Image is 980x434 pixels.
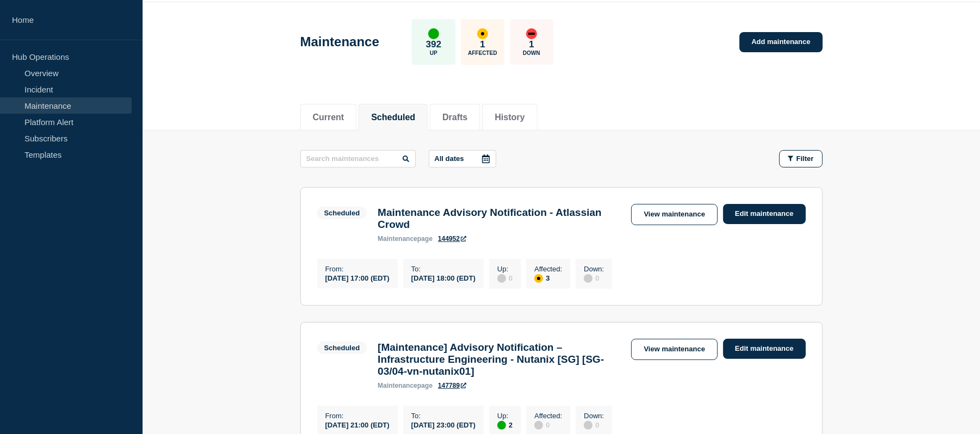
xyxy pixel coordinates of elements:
[411,265,476,273] p: To :
[411,412,476,420] p: To :
[477,28,488,39] div: affected
[631,204,717,225] a: View maintenance
[325,265,390,273] p: From :
[497,265,513,273] p: Up :
[584,412,604,420] p: Down :
[584,420,604,430] div: 0
[378,382,433,389] p: page
[324,344,360,352] div: Scheduled
[497,274,506,283] div: disabled
[411,420,476,429] div: [DATE] 23:00 (EDT)
[497,412,513,420] p: Up :
[739,32,822,52] a: Add maintenance
[584,265,604,273] p: Down :
[378,235,417,243] span: maintenance
[631,339,717,360] a: View maintenance
[497,420,513,430] div: 2
[584,421,593,430] div: disabled
[438,382,466,389] a: 147789
[497,273,513,283] div: 0
[534,274,543,283] div: affected
[584,273,604,283] div: 0
[371,113,415,122] button: Scheduled
[534,412,562,420] p: Affected :
[526,28,537,39] div: down
[723,339,806,359] a: Edit maintenance
[378,342,620,377] h3: [Maintenance] Advisory Notification – Infrastructure Engineering - Nutanix [SG] [SG-03/04-vn-nuta...
[435,154,464,163] p: All dates
[378,382,417,389] span: maintenance
[429,150,496,168] button: All dates
[584,274,593,283] div: disabled
[534,273,562,283] div: 3
[723,204,806,224] a: Edit maintenance
[325,412,390,420] p: From :
[378,207,620,231] h3: Maintenance Advisory Notification - Atlassian Crowd
[468,50,497,56] p: Affected
[438,235,466,243] a: 144952
[534,420,562,430] div: 0
[523,50,540,56] p: Down
[442,113,467,122] button: Drafts
[497,421,506,430] div: up
[779,150,823,168] button: Filter
[529,39,534,50] p: 1
[411,273,476,282] div: [DATE] 18:00 (EDT)
[495,113,525,122] button: History
[430,50,437,56] p: Up
[797,154,814,163] span: Filter
[426,39,441,50] p: 392
[378,235,433,243] p: page
[300,150,416,168] input: Search maintenances
[313,113,344,122] button: Current
[300,34,379,49] h1: Maintenance
[324,209,360,217] div: Scheduled
[428,28,439,39] div: up
[534,265,562,273] p: Affected :
[325,420,390,429] div: [DATE] 21:00 (EDT)
[480,39,485,50] p: 1
[534,421,543,430] div: disabled
[325,273,390,282] div: [DATE] 17:00 (EDT)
